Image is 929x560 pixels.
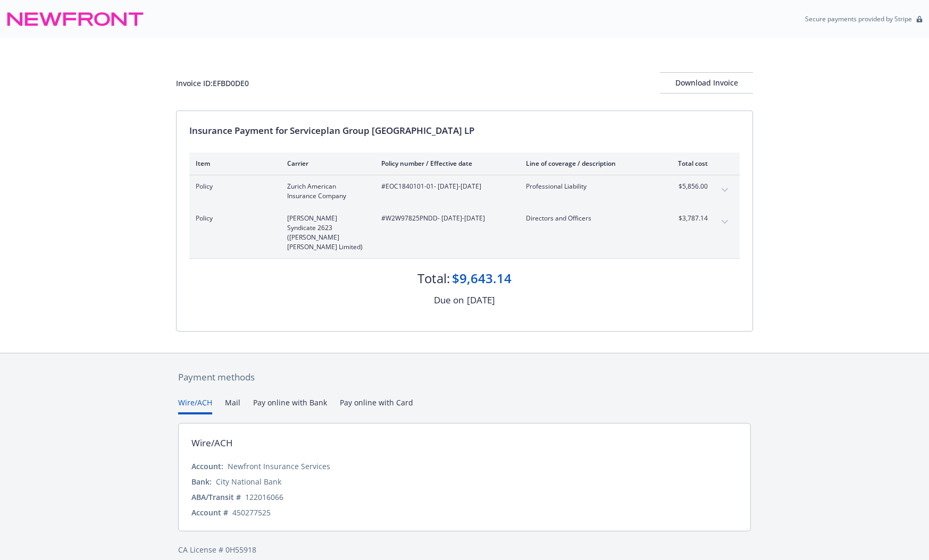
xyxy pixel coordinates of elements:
[381,159,509,168] div: Policy number / Effective date
[189,207,740,258] div: Policy[PERSON_NAME] Syndicate 2623 ([PERSON_NAME] [PERSON_NAME] Limited)#W2W97825PNDD- [DATE]-[DA...
[232,507,271,518] div: 450277525
[417,269,450,287] div: Total:
[526,182,651,191] span: Professional Liability
[526,159,651,168] div: Line of coverage / description
[526,214,651,223] span: Directors and Officers
[253,397,327,414] button: Pay online with Bank
[381,214,509,223] span: #W2W97825PNDD - [DATE]-[DATE]
[452,269,512,287] div: $9,643.14
[196,159,270,168] div: Item
[668,214,708,223] span: $3,787.14
[178,397,212,414] button: Wire/ACH
[660,73,753,93] div: Download Invoice
[225,397,240,414] button: Mail
[381,182,509,191] span: #EOC1840101-01 - [DATE]-[DATE]
[467,293,495,307] div: [DATE]
[716,214,733,231] button: expand content
[196,182,270,191] span: Policy
[196,214,270,223] span: Policy
[340,397,413,414] button: Pay online with Card
[191,436,233,450] div: Wire/ACH
[189,124,740,138] div: Insurance Payment for Serviceplan Group [GEOGRAPHIC_DATA] LP
[191,507,228,518] div: Account #
[287,182,364,201] span: Zurich American Insurance Company
[228,461,330,472] div: Newfront Insurance Services
[287,159,364,168] div: Carrier
[176,78,249,89] div: Invoice ID: EFBD0DE0
[668,159,708,168] div: Total cost
[287,214,364,252] span: [PERSON_NAME] Syndicate 2623 ([PERSON_NAME] [PERSON_NAME] Limited)
[216,476,281,487] div: City National Bank
[805,14,912,23] p: Secure payments provided by Stripe
[245,491,283,503] div: 122016066
[434,293,464,307] div: Due on
[191,461,223,472] div: Account:
[668,182,708,191] span: $5,856.00
[189,175,740,207] div: PolicyZurich American Insurance Company#EOC1840101-01- [DATE]-[DATE]Professional Liability$5,856....
[191,476,212,487] div: Bank:
[191,491,241,503] div: ABA/Transit #
[660,72,753,94] button: Download Invoice
[178,544,751,555] div: CA License # 0H55918
[178,370,751,384] div: Payment methods
[716,182,733,199] button: expand content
